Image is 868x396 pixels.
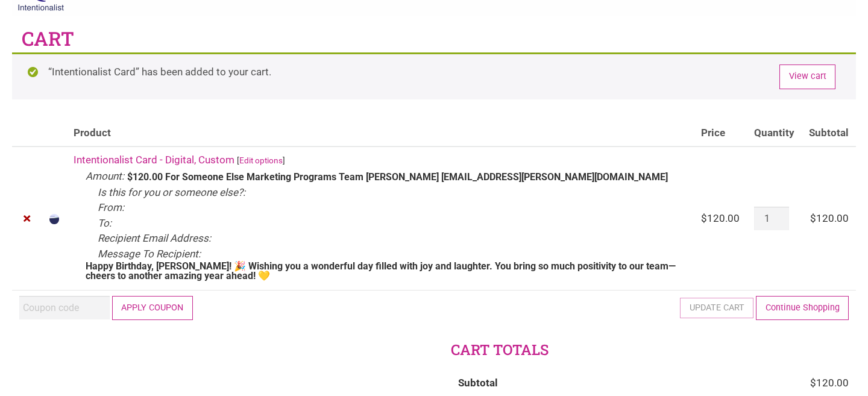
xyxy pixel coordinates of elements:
bdi: 120.00 [810,212,849,224]
img: Intentionalist Card [49,214,60,224]
input: Product quantity [754,207,789,230]
span: $ [810,377,816,389]
span: $ [701,212,707,224]
div: “Intentionalist Card” has been added to your cart. [12,52,856,99]
p: Marketing Programs Team [247,172,363,182]
dt: Is this for you or someone else?: [98,185,245,201]
h2: Cart totals [451,340,856,360]
button: Update cart [680,298,753,318]
a: Remove Intentionalist Card - Digital, Custom from cart [19,211,35,227]
p: [PERSON_NAME] [366,172,439,182]
input: Coupon code [19,296,110,319]
dt: To: [98,216,112,231]
p: $120.00 [127,172,163,182]
bdi: 120.00 [701,212,740,224]
a: Continue Shopping [756,296,849,321]
dt: Message To Recipient: [98,247,201,262]
p: [EMAIL_ADDRESS][PERSON_NAME][DOMAIN_NAME] [441,172,668,182]
a: Intentionalist Card - Digital, Custom [74,154,234,166]
a: View cart [779,64,835,89]
p: Happy Birthday, [PERSON_NAME]! 🎉 Wishing you a wonderful day filled with joy and laughter. You br... [86,262,687,281]
th: Subtotal [802,120,856,147]
button: Apply coupon [112,296,193,321]
dt: Recipient Email Address: [98,231,211,247]
th: Product [66,120,694,147]
h1: Cart [22,25,74,52]
th: Price [694,120,747,147]
p: For Someone Else [165,172,244,182]
span: $ [810,212,816,224]
dt: Amount: [86,169,124,184]
th: Quantity [747,120,802,147]
a: Edit options [239,156,283,165]
bdi: 120.00 [810,377,849,389]
small: [ ] [237,156,285,165]
dt: From: [98,200,124,216]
